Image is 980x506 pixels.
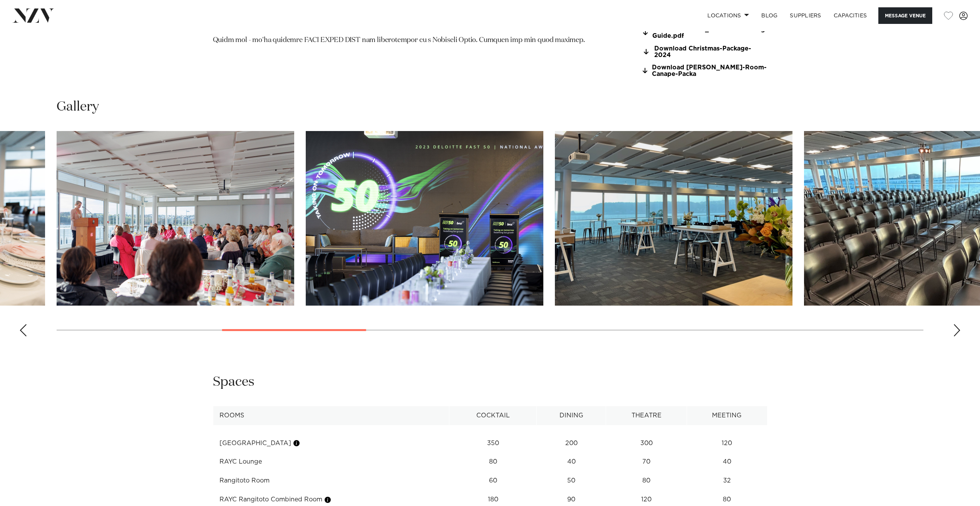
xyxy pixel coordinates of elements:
th: Theatre [606,406,687,425]
td: RAYC Lounge [213,452,449,471]
td: 32 [687,471,767,490]
td: 300 [606,434,687,453]
td: 80 [449,452,536,471]
td: 200 [537,434,606,453]
td: 60 [449,471,536,490]
th: Dining [537,406,606,425]
td: 70 [606,452,687,471]
img: nzv-logo.png [12,8,54,22]
td: 120 [687,434,767,453]
button: Message Venue [878,7,932,24]
a: Capacities [828,7,873,24]
swiper-slide: 6 / 21 [306,131,543,306]
td: [GEOGRAPHIC_DATA] [213,434,449,453]
th: Meeting [687,406,767,425]
a: Locations [701,7,755,24]
h2: Gallery [57,98,99,116]
td: 40 [537,452,606,471]
td: 80 [606,471,687,490]
a: Download [PERSON_NAME]-Room-Canape-Packa [642,64,767,77]
td: 40 [687,452,767,471]
a: SUPPLIERS [784,7,827,24]
swiper-slide: 5 / 21 [57,131,294,306]
td: Rangitoto Room [213,471,449,490]
h2: Spaces [213,373,255,391]
th: Rooms [213,406,449,425]
a: Download Christmas-Package-2024 [642,45,767,59]
swiper-slide: 7 / 21 [555,131,792,306]
td: 50 [537,471,606,490]
a: BLOG [755,7,784,24]
td: 350 [449,434,536,453]
th: Cocktail [449,406,536,425]
a: Download HMSC_Akarana Wedding Guide.pdf [642,26,767,39]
